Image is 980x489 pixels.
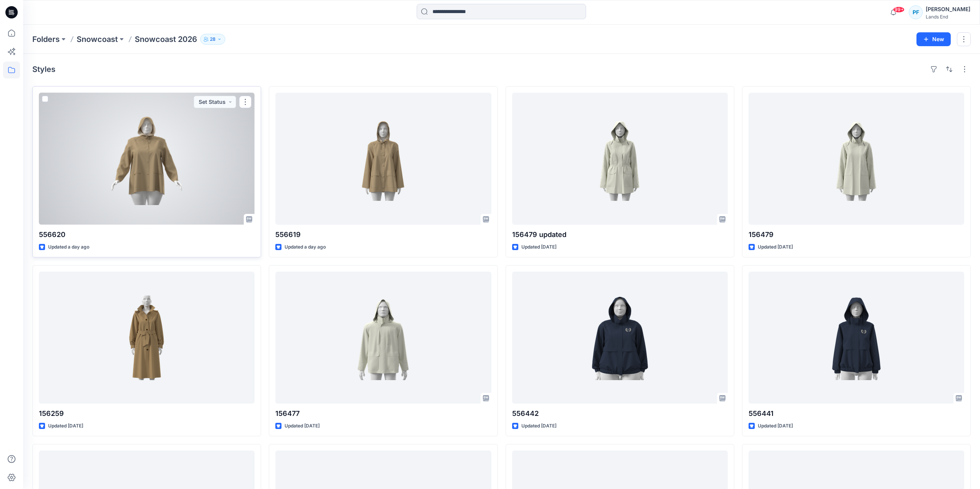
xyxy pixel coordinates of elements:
h4: Styles [32,65,55,74]
button: 28 [200,34,225,45]
a: 556441 [749,272,964,404]
a: 556442 [512,272,728,404]
p: 28 [210,35,216,43]
p: 556620 [39,229,255,240]
p: 156479 updated [512,229,728,240]
p: Updated [DATE] [521,422,556,430]
p: Snowcoast 2026 [135,34,197,45]
span: 99+ [893,7,905,13]
p: 156479 [749,229,964,240]
div: PF [909,5,923,19]
a: 156477 [275,272,491,404]
a: 556620 [39,93,255,225]
a: 156479 updated [512,93,728,225]
p: Updated a day ago [285,243,326,251]
p: 556619 [275,229,491,240]
a: 156479 [749,93,964,225]
p: Updated [DATE] [758,422,793,430]
p: 556442 [512,408,728,419]
p: Updated [DATE] [758,243,793,251]
a: Folders [32,34,60,45]
div: [PERSON_NAME] [926,5,970,14]
a: 156259 [39,272,255,404]
p: 156477 [275,408,491,419]
p: Updated [DATE] [521,243,556,251]
div: Lands End [926,14,970,20]
a: Snowcoast [77,34,118,45]
p: Updated a day ago [48,243,89,251]
p: 556441 [749,408,964,419]
p: Updated [DATE] [285,422,320,430]
a: 556619 [275,93,491,225]
p: Updated [DATE] [48,422,83,430]
p: 156259 [39,408,255,419]
button: New [916,32,951,46]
